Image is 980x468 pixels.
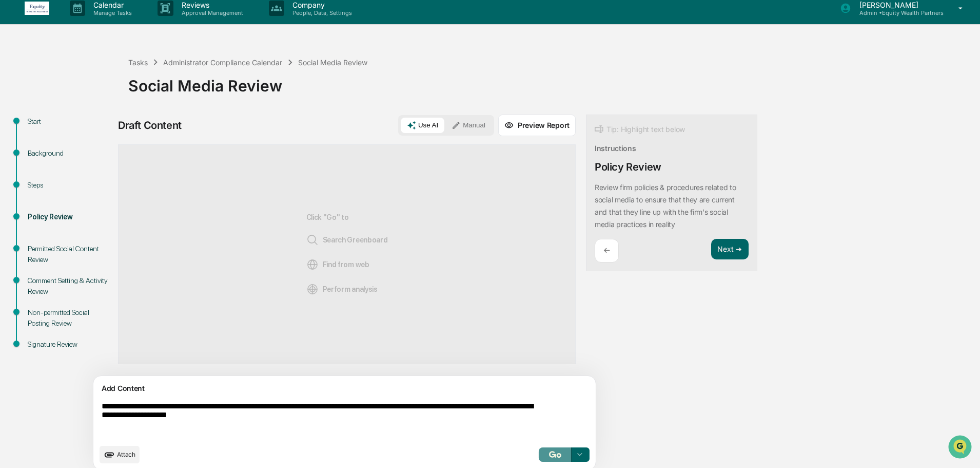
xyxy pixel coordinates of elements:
[21,129,66,140] span: Preclearance
[100,382,590,395] div: Add Content
[28,244,112,265] div: Permitted Social Content Review
[72,174,124,182] a: Powered byPylon
[851,9,944,16] p: Admin • Equity Wealth Partners
[306,161,388,347] div: Click "Go" to
[306,234,319,246] img: Search
[603,246,610,255] p: ←
[595,123,685,136] div: Tip: Highlight text below
[298,58,367,67] div: Social Media Review
[174,82,187,94] button: Start new chat
[498,115,576,136] button: Preview Report
[306,258,319,271] img: Web
[10,79,29,97] img: 1746055101610-c473b297-6a78-478c-a979-82029cc54cd1
[284,1,357,9] p: Company
[117,451,135,458] span: Attach
[118,119,182,132] div: Draft Content
[306,283,319,295] img: Analysis
[10,150,18,158] div: 🔎
[28,148,112,159] div: Background
[28,116,112,127] div: Start
[85,129,127,140] span: Attestations
[173,9,248,16] p: Approval Management
[28,212,112,222] div: Policy Review
[549,451,561,458] img: Go
[173,1,248,9] p: Reviews
[595,144,636,153] div: Instructions
[539,447,572,462] button: Go
[28,180,112,191] div: Steps
[35,89,130,97] div: We're available if you need us!
[306,234,388,246] span: Search Greenboard
[6,125,70,144] a: 🖐️Preclearance
[306,283,378,295] span: Perform analysis
[85,1,137,9] p: Calendar
[28,307,112,329] div: Non-permitted Social Posting Review
[128,68,975,95] div: Social Media Review
[306,258,369,271] span: Find from web
[711,239,749,260] button: Next ➔
[28,339,112,350] div: Signature Review
[74,130,83,139] div: 🗄️
[100,446,140,463] button: upload document
[70,125,131,144] a: 🗄️Attestations
[595,183,736,229] p: Review firm policies & procedures related to social media to ensure that they are current and tha...
[947,434,975,462] iframe: Open customer support
[445,118,492,133] button: Manual
[595,161,661,173] div: Policy Review
[102,174,124,182] span: Pylon
[21,149,65,159] span: Data Lookup
[851,1,944,9] p: [PERSON_NAME]
[10,22,187,38] p: How can we help?
[163,58,282,67] div: Administrator Compliance Calendar
[6,145,69,163] a: 🔎Data Lookup
[10,130,18,139] div: 🖐️
[85,9,137,16] p: Manage Tasks
[28,275,112,297] div: Comment Setting & Activity Review
[35,79,168,89] div: Start new chat
[128,58,148,67] div: Tasks
[284,9,357,16] p: People, Data, Settings
[401,118,444,133] button: Use AI
[25,2,49,15] img: logo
